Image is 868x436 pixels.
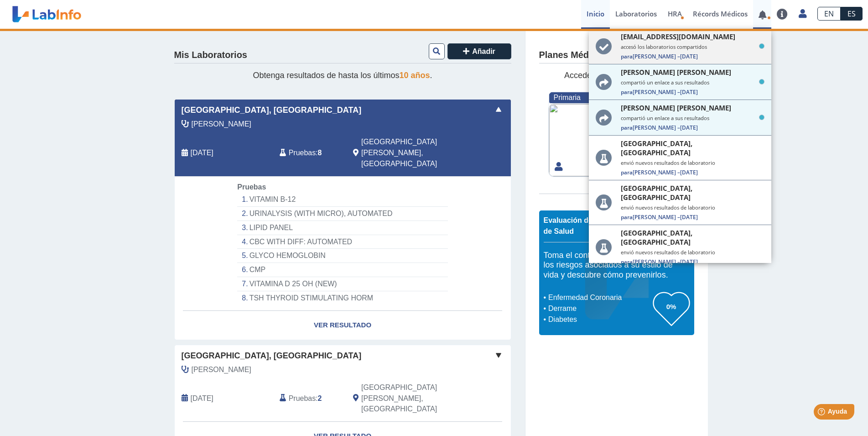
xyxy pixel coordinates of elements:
span: [GEOGRAPHIC_DATA], [GEOGRAPHIC_DATA] [621,139,756,157]
b: 8 [318,149,322,157]
span: [DATE] [680,88,698,96]
span: [PERSON_NAME] [PERSON_NAME] [621,68,731,77]
span: Para [621,88,633,96]
button: Añadir [447,43,511,59]
div: : [273,382,346,415]
span: [PERSON_NAME] – [621,124,764,131]
b: 2 [318,394,322,402]
span: [DATE] [680,53,698,60]
span: Para [621,258,633,266]
small: compartió un enlace a sus resultados [621,115,764,121]
span: [PERSON_NAME] [PERSON_NAME] [621,103,731,112]
span: [GEOGRAPHIC_DATA], [GEOGRAPHIC_DATA] [182,350,362,362]
a: EN [817,7,841,21]
span: [GEOGRAPHIC_DATA], [GEOGRAPHIC_DATA] [182,104,362,116]
small: envió nuevos resultados de laboratorio [621,249,764,256]
small: compartió un enlace a sus resultados [621,79,764,86]
span: San Juan, PR [361,382,462,415]
span: Añadir [472,47,495,55]
li: Diabetes [546,314,653,325]
a: Ver Resultado [175,311,511,340]
div: : [273,137,346,169]
h4: Planes Médicos [539,50,607,61]
span: Accede y maneja sus planes [564,71,669,80]
li: TSH THYROID STIMULATING HORM [237,291,447,305]
span: 2024-11-09 [191,393,213,404]
span: Para [621,53,633,60]
span: [PERSON_NAME] – [621,168,764,176]
span: [PERSON_NAME] – [621,258,764,266]
span: [DATE] [680,168,698,176]
h3: 0% [653,301,690,312]
span: [EMAIL_ADDRESS][DOMAIN_NAME] [621,32,735,41]
span: HRA [668,9,682,18]
li: URINALYSIS (WITH MICRO), AUTOMATED [237,207,447,221]
span: Obtenga resultados de hasta los últimos . [253,71,432,80]
span: Pruebas [289,393,316,404]
span: Para [621,168,633,176]
li: CBC WITH DIFF: AUTOMATED [237,235,447,249]
small: envió nuevos resultados de laboratorio [621,204,764,211]
a: ES [841,7,863,21]
span: [GEOGRAPHIC_DATA], [GEOGRAPHIC_DATA] [621,228,756,247]
li: VITAMINA D 25 OH (NEW) [237,277,447,291]
span: [DATE] [680,213,698,221]
iframe: Help widget launcher [787,400,858,426]
span: Evaluación de Riesgos de Salud [544,216,623,235]
h4: Mis Laboratorios [174,50,247,61]
span: Arango Frias, Celeste [192,119,251,130]
span: [DATE] [680,124,698,131]
small: envió nuevos resultados de laboratorio [621,159,764,166]
span: Arango Frias, Celeste [192,364,251,375]
span: [GEOGRAPHIC_DATA], [GEOGRAPHIC_DATA] [621,184,756,202]
li: GLYCO HEMOGLOBIN [237,249,447,263]
li: Derrame [546,303,653,314]
span: Pruebas [289,147,316,158]
span: 2025-05-24 [191,147,213,158]
li: Enfermedad Coronaria [546,292,653,303]
span: Para [621,124,633,131]
span: Para [621,213,633,221]
span: Primaria [554,94,581,101]
span: [PERSON_NAME] – [621,88,764,96]
li: VITAMIN B-12 [237,193,447,207]
span: San Juan, PR [361,137,462,169]
li: LIPID PANEL [237,221,447,235]
li: CMP [237,263,447,277]
span: Pruebas [237,183,266,191]
span: [PERSON_NAME] – [621,213,764,221]
small: accesó los laboratorios compartidos [621,43,764,50]
span: [PERSON_NAME] – [621,53,764,60]
h5: Toma el control de su salud. Identifica los riesgos asociados a su estilo de vida y descubre cómo... [544,251,690,280]
span: 10 años [400,71,430,80]
span: [DATE] [680,258,698,266]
